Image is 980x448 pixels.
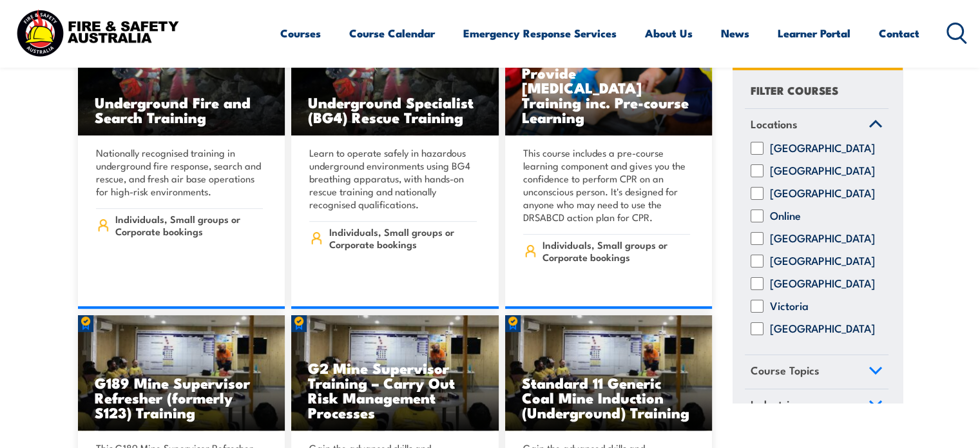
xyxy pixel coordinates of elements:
img: Standard 11 Generic Coal Mine Induction (Surface) TRAINING (1) [78,315,285,431]
img: Underground mine rescue [78,20,285,136]
h3: Underground Fire and Search Training [95,95,269,124]
span: Industries [751,396,800,413]
span: Individuals, Small groups or Corporate bookings [115,213,263,237]
label: [GEOGRAPHIC_DATA] [770,278,875,291]
a: Underground Specialist (BG4) Rescue Training [291,20,499,136]
label: [GEOGRAPHIC_DATA] [770,188,875,200]
img: Standard 11 Generic Coal Mine Induction (Surface) TRAINING (1) [505,315,713,431]
a: Course Calendar [349,16,435,50]
h3: Underground Specialist (BG4) Rescue Training [308,95,482,124]
a: Courses [280,16,321,50]
img: Underground mine rescue [291,20,499,136]
h3: Provide [MEDICAL_DATA] Training inc. Pre-course Learning [522,65,696,124]
a: Emergency Response Services [463,16,617,50]
h3: G189 Mine Supervisor Refresher (formerly S123) Training [95,375,269,420]
p: Nationally recognised training in underground fire response, search and rescue, and fresh air bas... [96,146,264,198]
label: [GEOGRAPHIC_DATA] [770,165,875,178]
a: News [721,16,749,50]
label: Victoria [770,300,809,313]
a: Learner Portal [778,16,850,50]
h3: Standard 11 Generic Coal Mine Induction (Underground) Training [522,375,696,420]
a: Course Topics [745,356,889,389]
a: G2 Mine Supervisor Training – Carry Out Risk Management Processes [291,315,499,431]
a: Contact [879,16,919,50]
label: [GEOGRAPHIC_DATA] [770,323,875,336]
a: G189 Mine Supervisor Refresher (formerly S123) Training [78,315,285,431]
a: Locations [745,109,889,142]
label: Online [770,210,801,223]
a: About Us [645,16,693,50]
h4: FILTER COURSES [751,81,838,99]
h3: G2 Mine Supervisor Training – Carry Out Risk Management Processes [308,360,482,420]
p: Learn to operate safely in hazardous underground environments using BG4 breathing apparatus, with... [309,146,477,211]
span: Individuals, Small groups or Corporate bookings [543,239,690,263]
label: [GEOGRAPHIC_DATA] [770,255,875,268]
label: [GEOGRAPHIC_DATA] [770,142,875,155]
span: Individuals, Small groups or Corporate bookings [329,226,477,250]
a: Industries [745,389,889,423]
a: Underground Fire and Search Training [78,20,285,136]
img: Standard 11 Generic Coal Mine Induction (Surface) TRAINING (1) [291,315,499,431]
p: This course includes a pre-course learning component and gives you the confidence to perform CPR ... [523,146,691,224]
a: Standard 11 Generic Coal Mine Induction (Underground) Training [505,315,713,431]
img: Low Voltage Rescue and Provide CPR [505,20,713,136]
span: Locations [751,115,798,133]
span: Course Topics [751,362,820,380]
label: [GEOGRAPHIC_DATA] [770,233,875,246]
a: Provide [MEDICAL_DATA] Training inc. Pre-course Learning [505,20,713,136]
